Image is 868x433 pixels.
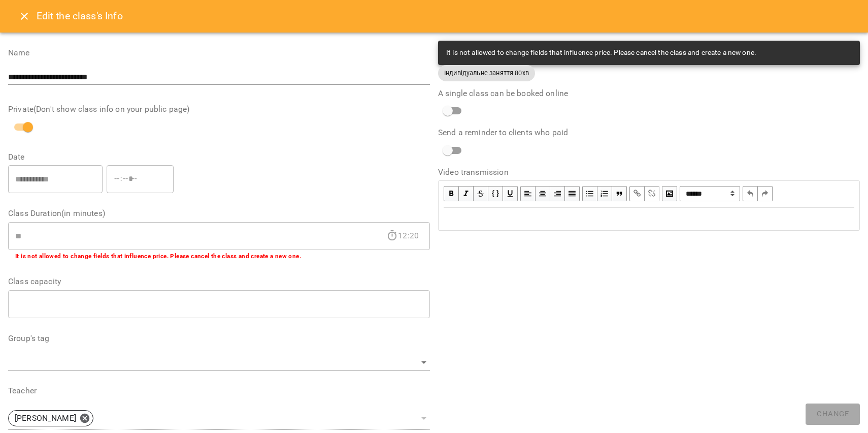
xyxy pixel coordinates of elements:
[550,186,565,201] button: Align Right
[15,412,76,424] p: [PERSON_NAME]
[680,186,740,201] select: Block type
[8,277,430,286] label: Class capacity
[474,186,488,201] button: Strikethrough
[8,410,93,426] div: [PERSON_NAME]
[8,153,430,161] label: Date
[8,334,430,343] label: Group's tag
[520,186,536,201] button: Align Left
[438,129,860,137] label: Send a reminder to clients who paid
[536,186,550,201] button: Align Center
[8,209,430,218] label: Class Duration(in minutes)
[629,186,645,201] button: Link
[12,4,37,28] button: Close
[758,186,773,201] button: Redo
[439,208,859,230] div: Edit text
[8,49,430,57] label: Name
[15,253,301,260] b: It is not allowed to change fields that influence price. Please cancel the class and create a new...
[446,44,756,62] div: It is not allowed to change fields that influence price. Please cancel the class and create a new...
[503,186,518,201] button: Underline
[37,8,123,24] h6: Edit the class's Info
[680,186,740,201] span: Normal
[743,186,758,201] button: Undo
[444,186,459,201] button: Bold
[459,186,474,201] button: Italic
[612,186,627,201] button: Blockquote
[597,186,612,201] button: OL
[488,186,503,201] button: Monospace
[8,105,430,113] label: Private(Don't show class info on your public page)
[662,186,677,201] button: Image
[438,68,535,78] span: Індивідуальне заняття 80хв
[8,387,430,395] label: Teacher
[565,186,580,201] button: Align Justify
[438,168,860,176] label: Video transmission
[582,186,597,201] button: UL
[645,186,659,201] button: Remove Link
[438,89,860,98] label: A single class can be booked online
[8,407,430,430] div: [PERSON_NAME]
